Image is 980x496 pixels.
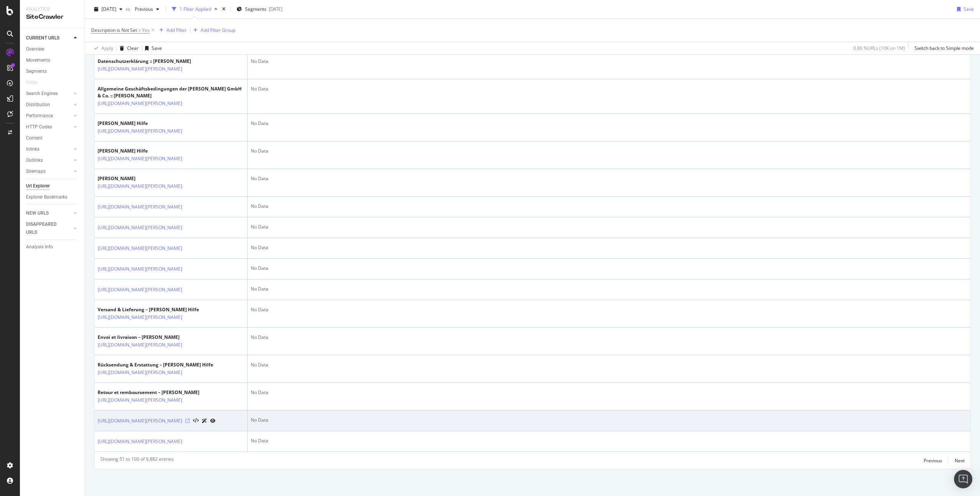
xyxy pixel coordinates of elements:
div: [PERSON_NAME] [98,175,216,182]
div: Showing 51 to 100 of 9,882 entries [100,456,174,465]
a: Outlinks [26,156,72,164]
button: 1 Filter Applied [169,3,220,15]
div: Allgemeine Geschäftsbedingungen der [PERSON_NAME] GmbH & Co. :: [PERSON_NAME] [98,85,244,99]
a: [URL][DOMAIN_NAME][PERSON_NAME] [98,100,182,107]
button: Add Filter [156,26,187,35]
div: Performance [26,112,53,120]
div: Save [152,45,162,51]
div: No Data [251,85,967,92]
span: = [138,27,141,33]
div: No Data [251,148,967,154]
a: Distribution [26,101,72,109]
div: Distribution [26,101,50,109]
a: [URL][DOMAIN_NAME][PERSON_NAME] [98,314,182,321]
div: NEW URLS [26,209,49,217]
a: NEW URLS [26,209,72,217]
div: No Data [251,361,967,368]
a: [URL][DOMAIN_NAME][PERSON_NAME] [98,245,182,252]
a: Url Explorer [26,182,79,190]
a: [URL][DOMAIN_NAME][PERSON_NAME] [98,65,182,73]
a: CURRENT URLS [26,34,72,42]
div: Outlinks [26,156,43,164]
div: Previous [924,457,942,464]
a: [URL][DOMAIN_NAME][PERSON_NAME] [98,265,182,273]
div: 1 Filter Applied [180,6,211,12]
button: Apply [91,42,113,54]
div: [DATE] [269,6,283,12]
a: HTTP Codes [26,123,72,131]
div: Rücksendung & Erstattung – [PERSON_NAME] Hilfe [98,361,216,368]
a: Visit Online Page [185,419,190,423]
a: [URL][DOMAIN_NAME][PERSON_NAME] [98,224,182,232]
a: Content [26,134,79,142]
a: DISAPPEARED URLS [26,220,72,237]
a: AI Url Details [202,417,207,425]
button: Clear [117,42,139,54]
div: Add Filter [167,27,187,33]
div: No Data [251,175,967,182]
button: Segments[DATE] [234,3,286,15]
div: CURRENT URLS [26,34,59,42]
span: Previous [132,6,153,12]
a: [URL][DOMAIN_NAME][PERSON_NAME] [98,438,182,445]
div: SiteCrawler [26,13,78,21]
div: No Data [251,286,967,292]
div: Open Intercom Messenger [954,470,972,488]
span: 2025 Sep. 8th [101,6,116,12]
div: Clear [127,45,139,51]
div: No Data [251,120,967,127]
button: Add Filter Group [190,26,235,35]
button: View HTML Source [193,418,199,424]
div: Movements [26,56,50,64]
a: Search Engines [26,90,72,98]
button: Previous [924,456,942,465]
a: [URL][DOMAIN_NAME][PERSON_NAME] [98,286,182,294]
a: Visits [26,79,45,87]
div: Switch back to Simple mode [915,45,974,51]
a: Analysis Info [26,243,79,251]
a: Inlinks [26,145,72,153]
button: [DATE] [91,3,126,15]
div: Envoi et livraison – [PERSON_NAME] [98,334,216,341]
div: No Data [251,244,967,251]
div: [PERSON_NAME] Hilfe [98,148,216,154]
div: No Data [251,223,967,230]
div: Save [964,6,974,12]
div: Versand & Lieferung – [PERSON_NAME] Hilfe [98,306,216,313]
div: Apply [101,45,113,51]
button: Next [955,456,965,465]
div: Analysis Info [26,243,53,251]
div: Search Engines [26,90,58,98]
a: Segments [26,67,79,76]
div: Retour et remboursement – [PERSON_NAME] [98,389,216,396]
div: [PERSON_NAME] Hilfe [98,120,216,127]
div: Explorer Bookmarks [26,193,67,201]
button: Switch back to Simple mode [911,42,974,54]
div: Url Explorer [26,182,50,190]
div: 0.86 % URLs ( 10K on 1M ) [853,45,905,51]
div: No Data [251,265,967,272]
a: Overview [26,45,79,53]
button: Save [954,3,974,15]
div: HTTP Codes [26,123,52,131]
div: Segments [26,67,47,76]
a: [URL][DOMAIN_NAME][PERSON_NAME] [98,203,182,211]
a: [URL][DOMAIN_NAME][PERSON_NAME] [98,369,182,376]
span: Yes [142,25,150,36]
div: No Data [251,417,967,424]
a: Movements [26,56,79,64]
div: No Data [251,334,967,341]
div: Visits [26,79,38,87]
a: Explorer Bookmarks [26,193,79,201]
a: [URL][DOMAIN_NAME][PERSON_NAME] [98,182,182,190]
a: Sitemaps [26,168,72,176]
a: [URL][DOMAIN_NAME][PERSON_NAME] [98,396,182,404]
span: vs [126,6,132,12]
a: Performance [26,112,72,120]
div: Content [26,134,42,142]
div: Add Filter Group [201,27,235,33]
div: No Data [251,437,967,444]
div: No Data [251,389,967,396]
div: Sitemaps [26,168,46,176]
span: Segments [245,6,266,12]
